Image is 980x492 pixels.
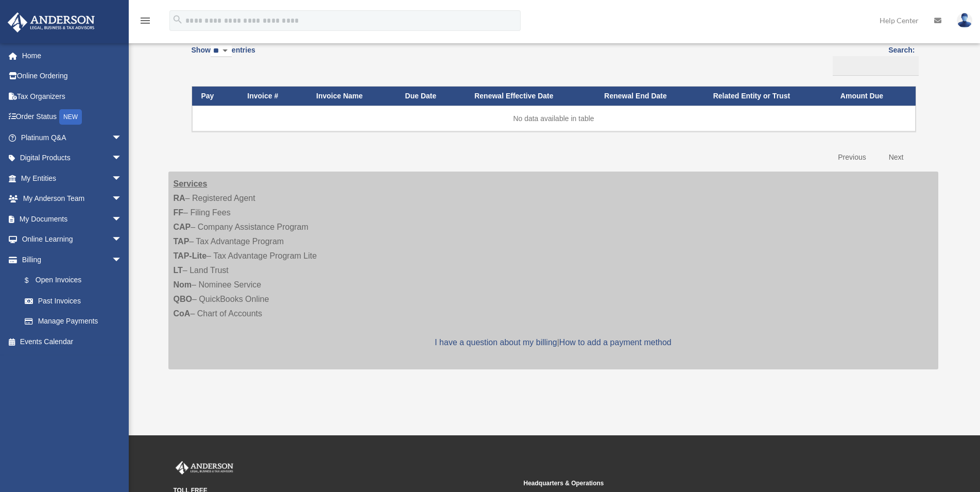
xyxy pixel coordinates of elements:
[174,223,191,231] strong: CAP
[14,270,127,291] a: $Open Invoices
[7,148,137,168] a: Digital Productsarrow_drop_down
[559,338,672,347] a: How to add a payment method
[7,209,137,229] a: My Documentsarrow_drop_down
[7,107,137,128] a: Order StatusNEW
[7,168,137,189] a: My Entitiesarrow_drop_down
[7,229,137,250] a: Online Learningarrow_drop_down
[174,335,933,350] p: |
[139,14,151,27] i: menu
[174,309,191,318] strong: CoA
[14,291,132,311] a: Past Invoices
[238,87,307,106] th: Invoice #: activate to sort column ascending
[139,18,151,27] a: menu
[829,44,915,76] label: Search:
[7,45,137,66] a: Home
[881,147,912,168] a: Next
[174,237,190,246] strong: TAP
[172,14,183,25] i: search
[174,194,185,202] strong: RA
[192,44,255,67] label: Show entries
[112,209,132,230] span: arrow_drop_down
[112,168,132,189] span: arrow_drop_down
[174,280,192,289] strong: Nom
[595,87,703,106] th: Renewal End Date: activate to sort column ascending
[465,87,595,106] th: Renewal Effective Date: activate to sort column ascending
[831,87,916,106] th: Amount Due: activate to sort column ascending
[174,179,208,188] strong: Services
[957,13,972,28] img: User Pic
[192,87,238,106] th: Pay: activate to sort column descending
[168,172,938,369] div: – Registered Agent – Filing Fees – Company Assistance Program – Tax Advantage Program – Tax Advan...
[396,87,466,106] th: Due Date: activate to sort column ascending
[192,106,916,131] td: No data available in table
[704,87,831,106] th: Related Entity or Trust: activate to sort column ascending
[307,87,396,106] th: Invoice Name: activate to sort column ascending
[112,127,132,148] span: arrow_drop_down
[174,266,183,275] strong: LT
[174,461,235,474] img: Anderson Advisors Platinum Portal
[7,331,137,352] a: Events Calendar
[7,127,137,148] a: Platinum Q&Aarrow_drop_down
[112,249,132,270] span: arrow_drop_down
[112,189,132,210] span: arrow_drop_down
[59,109,82,125] div: NEW
[112,229,132,250] span: arrow_drop_down
[524,478,867,489] small: Headquarters & Operations
[174,208,184,217] strong: FF
[7,66,137,87] a: Online Ordering
[174,251,207,260] strong: TAP-Lite
[7,86,137,107] a: Tax Organizers
[174,295,192,303] strong: QBO
[30,274,36,287] span: $
[112,148,132,169] span: arrow_drop_down
[830,147,873,168] a: Previous
[7,249,132,270] a: Billingarrow_drop_down
[5,12,98,32] img: Anderson Advisors Platinum Portal
[211,45,232,57] select: Showentries
[435,338,557,347] a: I have a question about my billing
[14,311,132,332] a: Manage Payments
[833,56,919,76] input: Search:
[7,189,137,209] a: My Anderson Teamarrow_drop_down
